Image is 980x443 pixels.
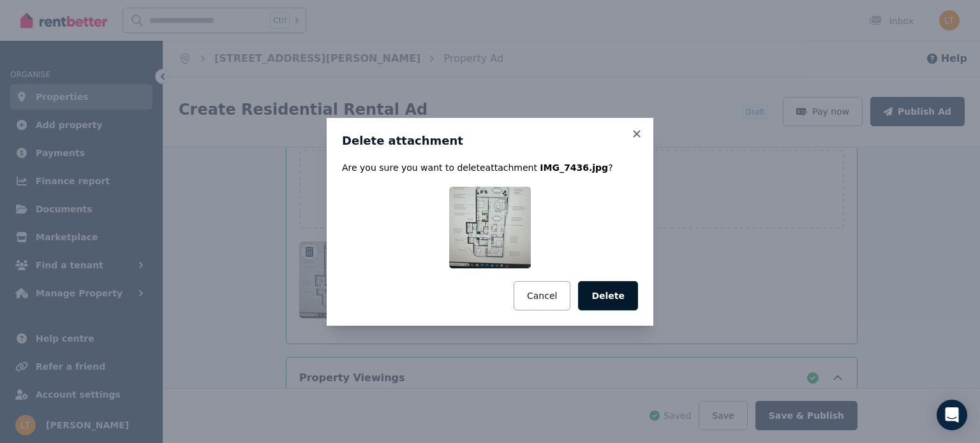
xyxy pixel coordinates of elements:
[540,163,608,173] span: IMG_7436.jpg
[342,161,638,174] p: Are you sure you want to delete attachment ?
[449,187,531,268] img: IMG_7436.jpg
[514,281,570,310] button: Cancel
[342,133,638,149] h3: Delete attachment
[578,281,638,310] button: Delete
[937,400,967,430] div: Open Intercom Messenger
